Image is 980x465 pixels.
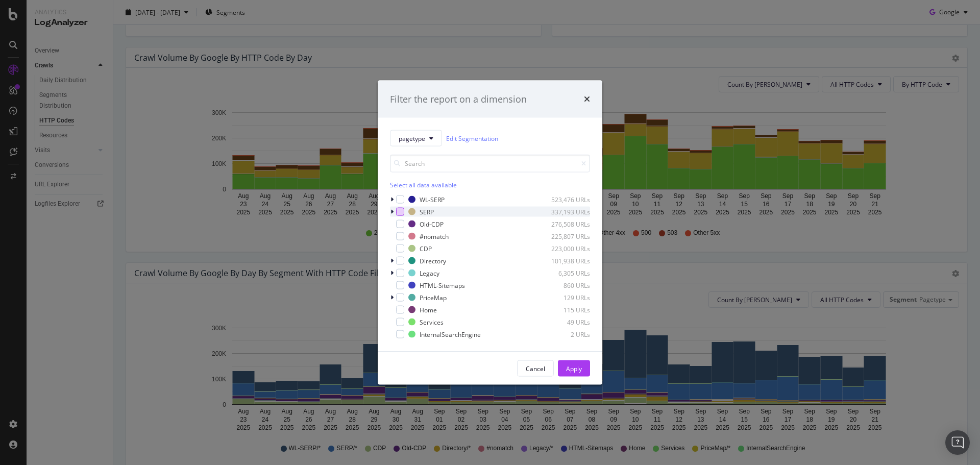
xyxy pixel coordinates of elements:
div: modal [378,80,602,385]
div: 115 URLs [540,305,590,314]
div: 225,807 URLs [540,232,590,240]
a: Edit Segmentation [446,133,498,143]
div: 860 URLs [540,281,590,289]
div: 49 URLs [540,317,590,326]
input: Search [390,155,590,173]
div: Old-CDP [420,219,444,228]
div: InternalSearchEngine [420,330,481,338]
div: Home [420,305,437,314]
button: Cancel [517,360,554,377]
div: times [584,92,590,106]
div: WL-SERP [420,195,445,204]
div: Cancel [526,364,545,373]
button: pagetype [390,130,442,146]
div: 523,476 URLs [540,195,590,204]
div: CDP [420,244,432,253]
div: 101,938 URLs [540,256,590,265]
div: Services [420,317,444,326]
div: 129 URLs [540,293,590,302]
div: Open Intercom Messenger [945,430,970,455]
div: HTML-Sitemaps [420,281,465,289]
div: Apply [566,364,582,373]
button: Apply [558,360,590,377]
div: 276,508 URLs [540,219,590,228]
div: Directory [420,256,446,265]
div: 223,000 URLs [540,244,590,253]
div: Filter the report on a dimension [390,92,527,106]
div: 337,193 URLs [540,207,590,216]
div: SERP [420,207,434,216]
div: PriceMap [420,293,447,302]
div: 2 URLs [540,330,590,338]
div: #nomatch [420,232,449,240]
div: Select all data available [390,181,590,189]
span: pagetype [399,134,425,142]
div: 6,305 URLs [540,268,590,277]
div: Legacy [420,268,439,277]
